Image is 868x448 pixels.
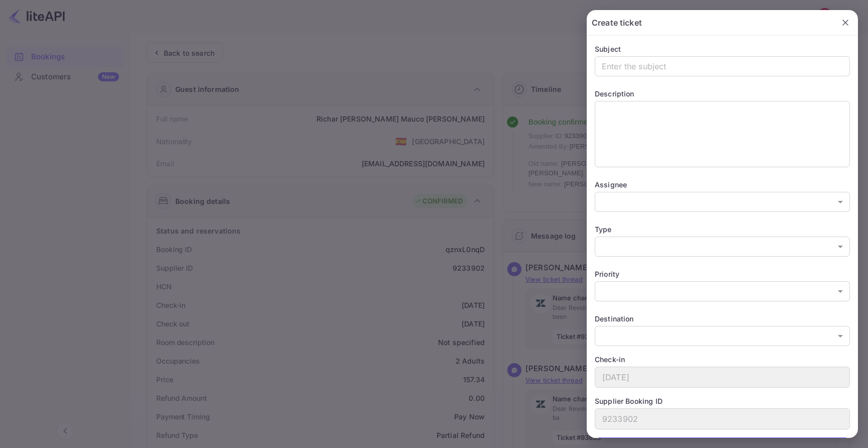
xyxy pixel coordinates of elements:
div: Check-in [595,354,850,365]
div: Subject [595,44,850,54]
input: Enter the subject [595,56,850,76]
input: Enter the ID [595,409,849,429]
div: Description [595,88,850,99]
input: checkin [595,367,849,387]
div: Destination [595,313,850,324]
div: Priority [595,269,850,279]
div: Type [595,224,850,235]
p: Create ticket [592,17,642,29]
div: Supplier Booking ID [595,396,850,406]
div: Assignee [595,179,850,190]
